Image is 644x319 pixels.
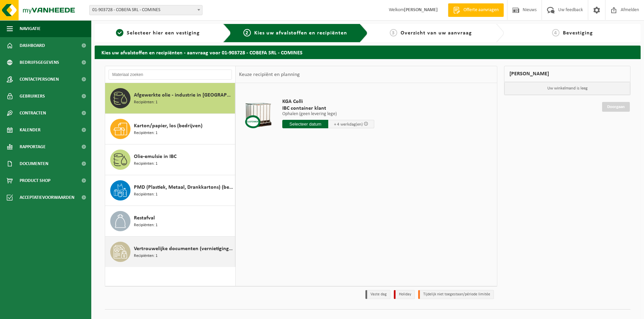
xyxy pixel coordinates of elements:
button: Karton/papier, los (bedrijven) Recipiënten: 1 [105,114,235,144]
span: Recipiënten: 1 [134,130,158,136]
h2: Kies uw afvalstoffen en recipiënten - aanvraag voor 01-903728 - COBEFA SRL - COMINES [95,46,641,59]
span: Documenten [20,155,48,172]
span: Olie-emulsie in IBC [134,153,176,161]
span: Recipiënten: 1 [134,222,158,229]
span: 4 [552,29,559,36]
span: 01-903728 - COBEFA SRL - COMINES [89,5,202,15]
button: Restafval Recipiënten: 1 [105,206,235,237]
span: Product Shop [20,172,50,189]
span: 3 [390,29,397,36]
span: PMD (Plastiek, Metaal, Drankkartons) (bedrijven) [134,183,233,191]
li: Vaste dag [365,290,390,299]
span: Bevestiging [563,30,593,36]
span: Afgewerkte olie - industrie in [GEOGRAPHIC_DATA] [134,91,233,99]
span: Contactpersonen [20,71,59,88]
span: Navigatie [20,20,41,37]
span: 01-903728 - COBEFA SRL - COMINES [90,5,202,15]
input: Selecteer datum [282,120,328,128]
span: Kalender [20,122,41,138]
span: Acceptatievoorwaarden [20,189,74,206]
span: Selecteer hier een vestiging [127,30,200,36]
span: Restafval [134,214,155,222]
span: Kies uw afvalstoffen en recipiënten [254,30,347,36]
button: Afgewerkte olie - industrie in [GEOGRAPHIC_DATA] Recipiënten: 1 [105,83,235,114]
a: Offerte aanvragen [448,3,504,17]
span: 2 [243,29,251,36]
a: Doorgaan [602,102,630,112]
span: Rapportage [20,138,46,155]
p: Ophalen (geen levering lege) [282,112,374,116]
a: 1Selecteer hier een vestiging [98,29,218,37]
span: Dashboard [20,37,45,54]
span: Overzicht van uw aanvraag [401,30,472,36]
span: Bedrijfsgegevens [20,54,59,71]
span: Vertrouwelijke documenten (vernietiging - recyclage) [134,245,233,253]
li: Holiday [394,290,415,299]
li: Tijdelijk niet toegestaan/période limitée [418,290,494,299]
div: [PERSON_NAME] [504,66,630,82]
span: Karton/papier, los (bedrijven) [134,122,202,130]
span: Recipiënten: 1 [134,191,158,198]
strong: [PERSON_NAME] [404,7,438,12]
button: Vertrouwelijke documenten (vernietiging - recyclage) Recipiënten: 1 [105,237,235,267]
span: Offerte aanvragen [462,7,500,14]
span: Recipiënten: 1 [134,161,158,167]
span: Recipiënten: 1 [134,253,158,259]
div: Keuze recipiënt en planning [236,66,303,83]
span: IBC container klant [282,105,374,112]
span: Contracten [20,105,46,122]
input: Materiaal zoeken [109,70,232,80]
p: Uw winkelmand is leeg [504,82,630,95]
span: + 4 werkdag(en) [334,122,363,127]
span: Gebruikers [20,88,45,105]
span: 1 [116,29,123,36]
span: KGA Colli [282,98,374,105]
button: Olie-emulsie in IBC Recipiënten: 1 [105,144,235,175]
button: PMD (Plastiek, Metaal, Drankkartons) (bedrijven) Recipiënten: 1 [105,175,235,206]
span: Recipiënten: 1 [134,99,158,106]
